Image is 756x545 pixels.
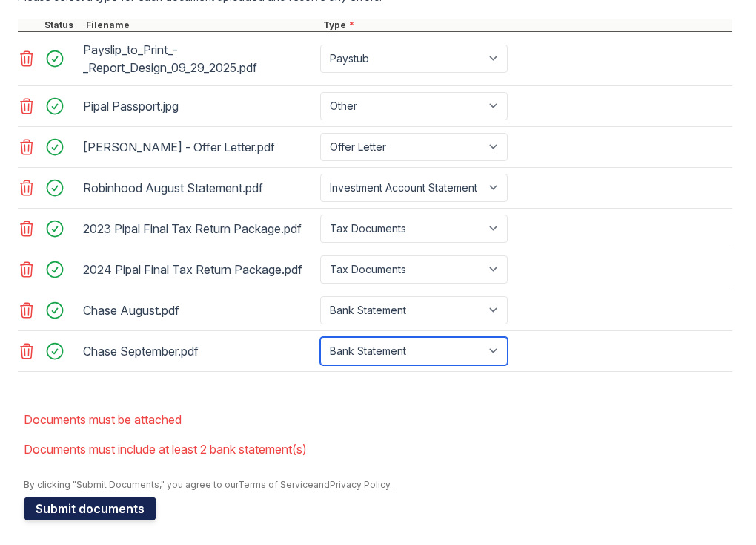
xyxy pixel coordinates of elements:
div: [PERSON_NAME] - Offer Letter.pdf [83,135,314,159]
div: Payslip_to_Print_-_Report_Design_09_29_2025.pdf [83,38,314,79]
div: Filename [83,19,320,31]
div: Chase September.pdf [83,339,314,363]
li: Documents must be attached [24,405,732,434]
button: Submit documents [24,497,156,520]
div: By clicking "Submit Documents," you agree to our and [24,479,732,491]
div: Status [42,19,83,31]
div: 2024 Pipal Final Tax Return Package.pdf [83,258,314,281]
li: Documents must include at least 2 bank statement(s) [24,434,732,464]
div: 2023 Pipal Final Tax Return Package.pdf [83,217,314,241]
div: Type [320,19,732,31]
a: Privacy Policy. [330,479,392,490]
div: Robinhood August Statement.pdf [83,176,314,200]
a: Terms of Service [238,479,314,490]
div: Chase August.pdf [83,298,314,322]
div: Pipal Passport.jpg [83,94,314,118]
